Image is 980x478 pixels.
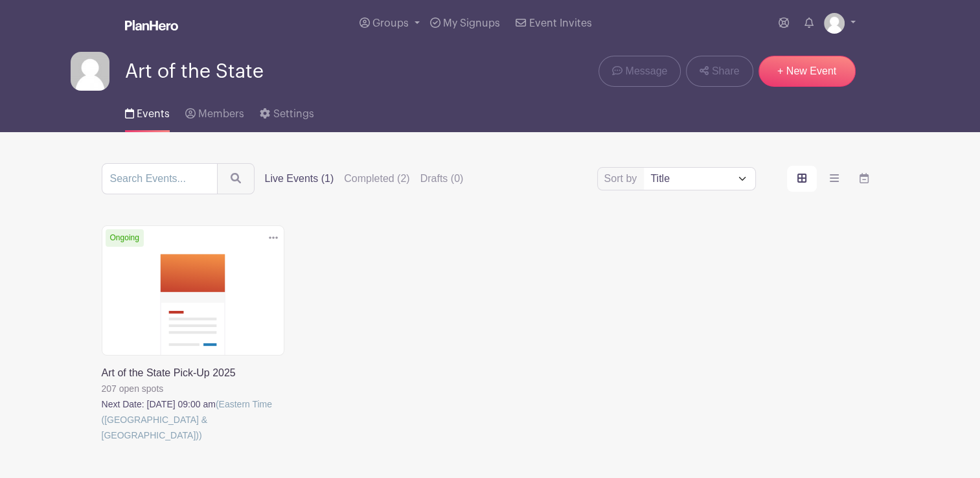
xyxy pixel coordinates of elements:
[625,63,667,79] span: Message
[344,171,409,187] label: Completed (2)
[712,63,740,79] span: Share
[787,166,879,192] div: order and view
[185,91,244,132] a: Members
[260,91,313,132] a: Settings
[372,18,409,28] span: Groups
[824,13,845,34] img: default-ce2991bfa6775e67f084385cd625a349d9dcbb7a52a09fb2fda1e96e2d18dcdb.png
[686,56,753,87] a: Share
[71,52,109,91] img: default-ce2991bfa6775e67f084385cd625a349d9dcbb7a52a09fb2fda1e96e2d18dcdb.png
[125,61,264,82] span: Art of the State
[125,91,170,132] a: Events
[265,171,334,187] label: Live Events (1)
[125,20,178,30] img: logo_white-6c42ec7e38ccf1d336a20a19083b03d10ae64f83f12c07503d8b9e83406b4c7d.svg
[758,56,856,87] a: + New Event
[273,109,314,119] span: Settings
[420,171,464,187] label: Drafts (0)
[598,56,681,87] a: Message
[137,109,170,119] span: Events
[604,171,641,187] label: Sort by
[102,163,218,194] input: Search Events...
[265,171,464,187] div: filters
[443,18,500,28] span: My Signups
[198,109,244,119] span: Members
[529,18,592,28] span: Event Invites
